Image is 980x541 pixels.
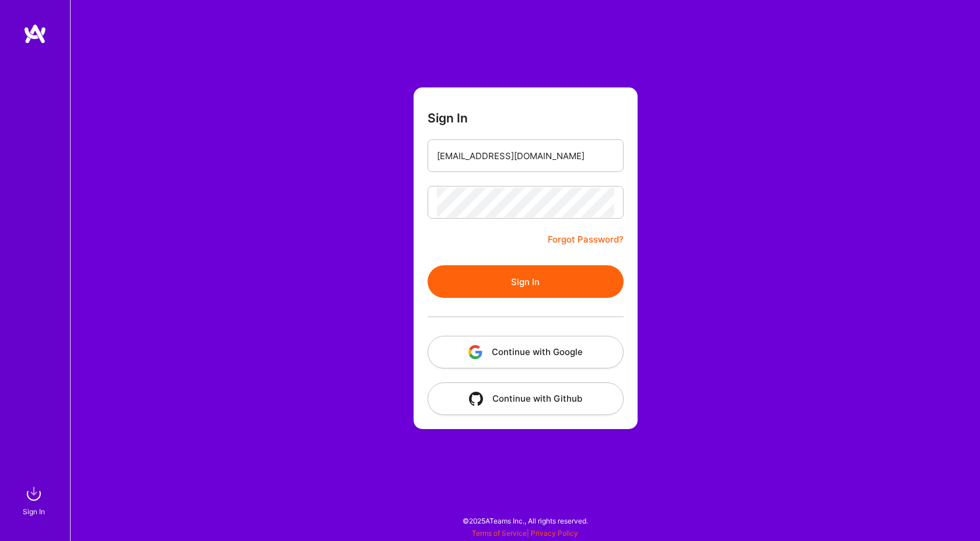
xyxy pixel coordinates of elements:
[428,265,624,298] button: Sign In
[437,141,614,171] input: Email...
[22,482,45,505] img: sign in
[428,111,468,125] h3: Sign In
[23,23,47,44] img: logo
[469,392,483,406] img: icon
[23,505,45,518] div: Sign In
[531,529,578,538] a: Privacy Policy
[472,529,578,538] span: |
[428,382,624,415] button: Continue with Github
[468,345,482,359] img: icon
[70,506,980,535] div: © 2025 ATeams Inc., All rights reserved.
[428,336,624,368] button: Continue with Google
[548,233,624,247] a: Forgot Password?
[472,529,527,538] a: Terms of Service
[24,482,45,518] a: sign inSign In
